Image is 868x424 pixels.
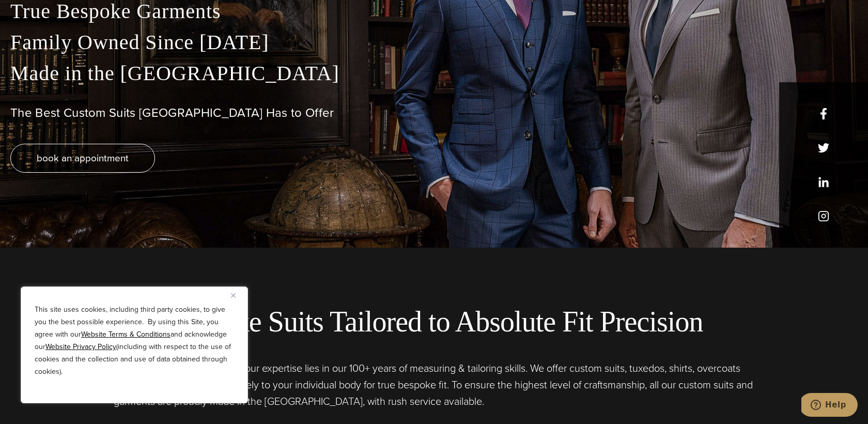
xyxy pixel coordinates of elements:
[801,393,858,419] iframe: Opens a widget where you can chat to one of our agents
[23,305,845,339] h2: Bespoke Suits Tailored to Absolute Fit Precision
[37,150,129,165] span: book an appointment
[10,144,155,173] a: book an appointment
[45,341,116,352] a: Website Privacy Policy
[10,105,858,120] h1: The Best Custom Suits [GEOGRAPHIC_DATA] Has to Offer
[231,289,243,301] button: Close
[114,360,754,410] p: At [PERSON_NAME] Custom, our expertise lies in our 100+ years of measuring & tailoring skills. We...
[35,304,234,378] p: This site uses cookies, including third party cookies, to give you the best possible experience. ...
[81,329,171,340] a: Website Terms & Conditions
[231,293,236,298] img: Close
